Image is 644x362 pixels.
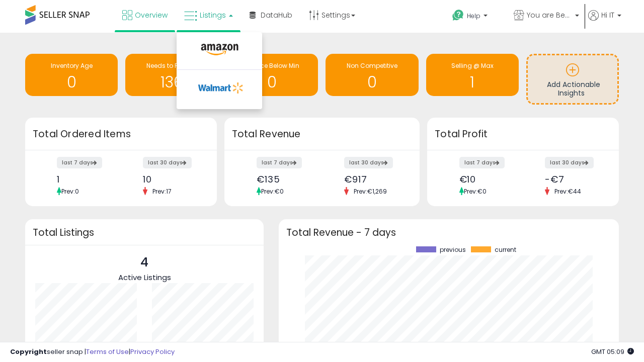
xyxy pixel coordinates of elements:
span: Prev: €0 [261,187,284,196]
span: Needs to Reprice [146,61,197,70]
label: last 7 days [257,157,302,168]
span: previous [440,246,466,253]
span: Overview [135,10,168,20]
span: Help [467,12,480,20]
span: Selling @ Max [451,61,494,70]
a: Needs to Reprice 136 [125,54,218,96]
span: Prev: €1,269 [349,187,392,196]
div: 10 [143,174,199,185]
div: €10 [459,174,516,185]
div: 1 [57,174,113,185]
span: BB Price Below Min [244,61,299,70]
label: last 30 days [143,157,192,168]
h1: 0 [230,74,313,90]
strong: Copyright [10,347,47,356]
span: Prev: 17 [147,187,177,196]
span: You are Beautiful (IT) [527,10,572,20]
span: 2025-09-13 05:09 GMT [591,347,634,356]
div: seller snap | | [10,347,175,357]
span: Add Actionable Insights [547,79,600,99]
a: Non Competitive 0 [326,54,418,96]
h3: Total Listings [33,229,256,236]
h1: 136 [130,74,213,90]
span: Prev: €44 [549,187,586,196]
a: Privacy Policy [130,347,175,356]
span: Prev: €0 [464,187,487,196]
h1: 0 [30,74,113,90]
label: last 30 days [344,157,393,168]
p: 4 [118,253,171,272]
label: last 30 days [545,157,594,168]
label: last 7 days [57,157,102,168]
span: Active Listings [118,272,171,283]
div: €135 [257,174,314,185]
div: €917 [344,174,402,185]
span: Listings [200,10,226,20]
h3: Total Revenue [232,127,412,141]
a: Terms of Use [86,347,129,356]
a: BB Price Below Min 0 [225,54,318,96]
a: Inventory Age 0 [25,54,118,96]
a: Add Actionable Insights [528,55,617,103]
span: Inventory Age [51,61,93,70]
a: Hi IT [588,10,621,33]
span: Hi IT [601,10,614,20]
span: DataHub [261,10,292,20]
label: last 7 days [459,157,505,168]
h1: 1 [431,74,514,90]
div: -€7 [545,174,601,185]
a: Help [444,2,505,33]
span: Prev: 0 [61,187,79,196]
span: current [495,246,516,253]
h3: Total Revenue - 7 days [286,229,611,236]
h3: Total Profit [435,127,611,141]
h3: Total Ordered Items [33,127,209,141]
h1: 0 [331,74,413,90]
span: Non Competitive [347,61,397,70]
a: Selling @ Max 1 [426,54,519,96]
i: Get Help [452,9,464,22]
